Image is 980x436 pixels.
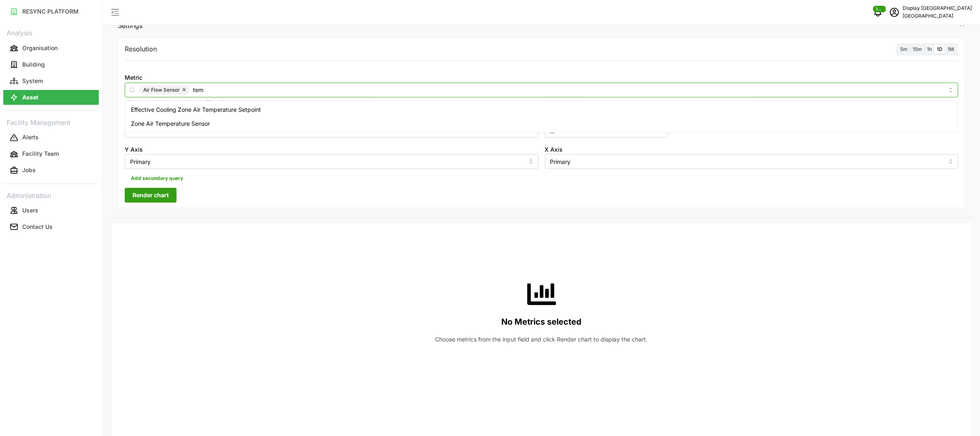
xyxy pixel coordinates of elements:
[22,166,36,174] p: Jobs
[22,133,39,141] p: Alerts
[903,5,972,12] p: Display [GEOGRAPHIC_DATA]
[3,57,99,72] button: Building
[900,46,908,52] span: 5m
[3,202,99,219] a: Users
[3,129,99,146] a: Alerts
[125,188,177,203] button: Render chart
[3,162,99,179] a: Jobs
[912,46,922,52] span: 15m
[22,7,79,16] p: RESYNC PLATFORM
[876,6,883,12] span: 1287
[3,3,99,20] a: RESYNC PLATFORM
[947,46,954,52] span: 1M
[3,146,99,162] a: Facility Team
[3,219,99,235] a: Contact Us
[22,44,58,52] p: Organisation
[22,93,38,102] p: Asset
[435,335,648,344] p: Choose metrics from the input field and click Render chart to display the chart.
[3,203,99,218] button: Users
[886,4,903,21] button: schedule
[133,188,169,202] span: Render chart
[3,189,99,201] p: Administration
[927,46,932,52] span: 1h
[3,116,99,128] p: Facility Management
[22,60,45,69] p: Building
[3,4,99,19] button: RESYNC PLATFORM
[3,163,99,178] button: Jobs
[118,16,959,36] span: Settings
[131,119,210,128] span: Zone Air Temperature Sensor
[22,77,43,85] p: System
[545,145,563,154] label: X Axis
[125,44,157,54] p: Resolution
[3,219,99,234] button: Contact Us
[131,105,261,114] span: Effective Cooling Zone Air Temperature Setpoint
[3,74,99,88] button: System
[3,40,99,56] a: Organisation
[903,12,972,20] p: [GEOGRAPHIC_DATA]
[3,41,99,55] button: Organisation
[125,73,142,82] label: Metric
[3,130,99,145] button: Alerts
[193,85,944,94] input: Select metric
[3,73,99,89] a: System
[111,16,972,36] button: Settings
[143,85,180,95] span: Air Flow Sensor
[111,36,972,218] div: Settings
[3,90,99,105] button: Asset
[125,145,143,154] label: Y Axis
[22,206,38,215] p: Users
[131,173,183,184] span: Add secondary query
[3,89,99,106] a: Asset
[870,4,886,21] button: notifications
[937,46,943,52] span: 1D
[545,154,959,169] input: Select X axis
[125,172,189,185] button: Add secondary query
[501,315,582,329] p: No Metrics selected
[22,223,53,231] p: Contact Us
[3,26,99,38] p: Analysis
[125,154,538,169] input: Select Y axis
[22,150,59,158] p: Facility Team
[125,99,958,106] p: *You can only select a maximum of 5 metrics
[3,147,99,161] button: Facility Team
